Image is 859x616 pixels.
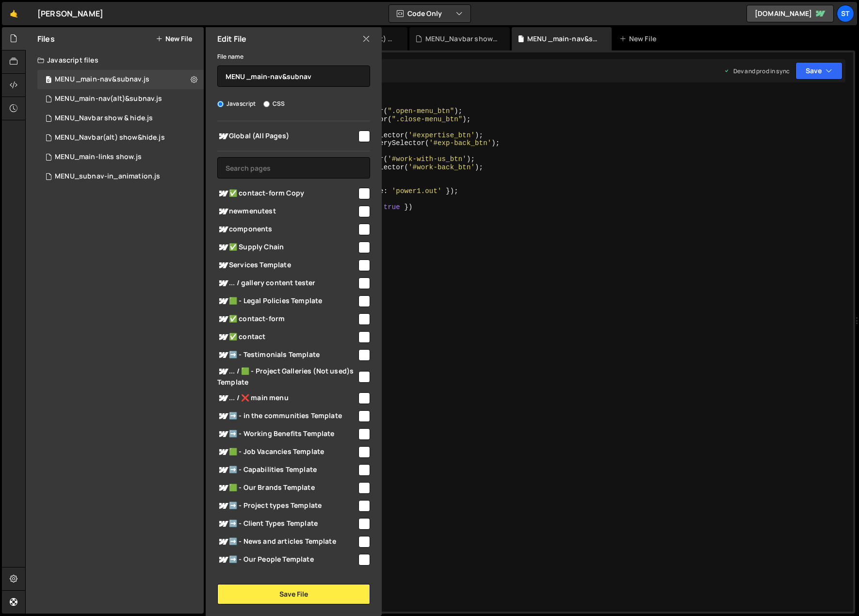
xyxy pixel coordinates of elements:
span: ➡️ - Our People Template [217,554,357,566]
span: Services Template [217,259,357,271]
span: ✅ Supply Chain [217,242,357,253]
input: Javascript [217,101,224,107]
div: MENU _main-nav&subnav.js [527,34,600,44]
span: ➡️ - Project types Template [217,500,357,512]
div: MENU_Navbar(alt) show&hide.js [55,133,165,142]
div: MENU_Navbar show & hide.js [55,114,153,123]
span: 0 [46,77,51,84]
button: Save [795,62,843,80]
span: ➡️ - Client Types Template [217,518,357,530]
a: 🤙 [2,2,26,25]
div: MENU_main-links show.js [55,153,142,162]
span: ... / gallery content tester [217,277,357,289]
button: Code Only [389,5,470,22]
h2: Edit File [217,33,246,44]
label: File name [217,52,243,62]
input: Search pages [217,157,370,178]
span: ➡️ - in the communities Template [217,410,357,422]
div: MENU_main-nav(alt)&subnav.js [55,95,162,103]
div: MENU_Navbar show & hide.js [37,109,204,128]
input: CSS [263,101,270,107]
span: ✅ contact-form Copy [217,188,357,199]
h2: Files [37,33,55,44]
button: Save File [217,584,370,604]
div: MENU_Navbar show & hide.js [425,34,498,44]
input: Name [217,65,370,87]
a: [DOMAIN_NAME] [746,5,834,22]
span: components [217,224,357,235]
a: St [837,5,854,22]
div: 16445/44754.js [37,167,204,186]
span: newmenutest [217,206,357,217]
span: Global (All Pages) [217,130,357,142]
div: MENU _main-nav&subnav.js [37,70,204,89]
span: ➡️ - News and articles Template [217,536,357,548]
label: CSS [263,99,285,109]
div: MENU_main-nav(alt)&subnav.js [37,89,204,109]
span: ➡️ - Testimonials Template [217,349,357,361]
span: ➡️ - Working Benefits Template [217,428,357,440]
div: MENU_Navbar(alt) show&hide.js [37,128,204,147]
span: 🔴 - The Story So Fars Template [217,572,357,584]
span: ➡️ - Capabilities Template [217,464,357,476]
span: ✅ contact-form [217,313,357,325]
span: 🟩 - Our Brands Template [217,482,357,494]
div: Javascript files [26,50,204,70]
div: MENU_subnav-in_animation.js [55,172,160,181]
span: ... / 🟩 - Project Galleries (Not used)s Template [217,366,357,387]
span: ... / ❌ main menu [217,392,357,404]
div: MENU _main-nav&subnav.js [55,75,149,84]
div: Dev and prod in sync [724,67,790,75]
div: [PERSON_NAME] [37,8,103,19]
label: Javascript [217,99,256,109]
span: 🟩 - Legal Policies Template [217,295,357,307]
button: New File [156,35,192,43]
span: 🟩 - Job Vacancies Template [217,446,357,458]
div: New File [619,34,660,44]
div: 16445/44745.js [37,147,204,167]
span: ✅ contact [217,331,357,343]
